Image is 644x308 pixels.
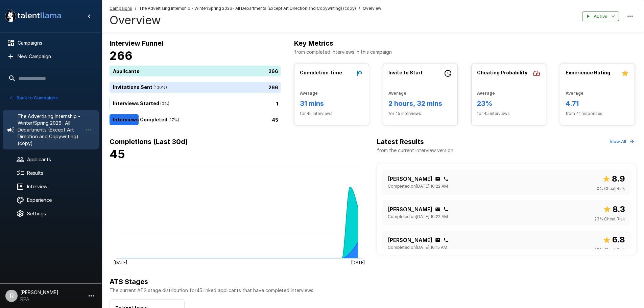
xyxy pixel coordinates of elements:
[388,98,452,109] h6: 2 hours, 32 mins
[294,39,333,47] b: Key Metrics
[443,176,449,182] div: Click to copy
[377,147,453,154] p: from the current interview version
[594,216,625,222] span: 23 % Cheat Risk
[613,204,625,214] b: 8.3
[566,91,583,96] b: Average
[276,100,278,107] p: 1
[110,6,132,11] u: Campaigns
[351,260,365,265] tspan: [DATE]
[110,278,148,286] b: ATS Stages
[110,49,133,63] b: 266
[477,98,541,109] h6: 23%
[435,237,440,243] div: Click to copy
[359,5,360,12] span: /
[603,233,625,246] span: Overall score out of 10
[300,70,342,75] b: Completion Time
[300,98,363,109] h6: 31 mins
[477,70,527,75] b: Cheating Probability
[603,203,625,216] span: Overall score out of 10
[612,174,625,184] b: 8.9
[388,70,423,75] b: Invite to Start
[602,172,625,185] span: Overall score out of 10
[114,260,127,265] tspan: [DATE]
[566,98,629,109] h6: 4.71
[388,236,432,244] p: [PERSON_NAME]
[566,110,629,117] span: from 41 responses
[435,176,440,182] div: Click to copy
[388,205,432,213] p: [PERSON_NAME]
[477,91,495,96] b: Average
[388,213,448,220] span: Completed on [DATE] 10:22 AM
[443,237,449,243] div: Click to copy
[608,136,636,147] button: View All
[272,116,278,123] p: 45
[594,246,625,253] span: 23 % Cheat Risk
[110,13,381,27] h4: Overview
[388,91,406,96] b: Average
[363,5,381,12] span: Overview
[388,244,447,251] span: Completed on [DATE] 10:15 AM
[388,183,448,190] span: Completed on [DATE] 10:22 AM
[110,39,163,47] b: Interview Funnel
[388,175,432,183] p: [PERSON_NAME]
[110,138,188,146] b: Completions (Last 30d)
[300,110,363,117] span: for 45 interviews
[268,84,278,91] p: 266
[377,138,424,146] b: Latest Results
[110,147,125,161] b: 45
[597,185,625,192] span: 0 % Cheat Risk
[435,207,440,212] div: Click to copy
[110,287,636,294] p: The current ATS stage distribution for 45 linked applicants that have completed interviews
[477,110,541,117] span: for 45 interviews
[612,235,625,244] b: 6.8
[135,5,136,12] span: /
[388,110,452,117] span: for 45 interviews
[443,207,449,212] div: Click to copy
[300,91,318,96] b: Average
[566,70,610,75] b: Experience Rating
[294,49,636,55] p: from completed interviews in this campaign
[582,11,619,22] button: Active
[268,68,278,75] p: 266
[139,5,356,12] span: The Advertising Internship - Winter/Spring 2026- All Departments (Except Art Direction and Copywr...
